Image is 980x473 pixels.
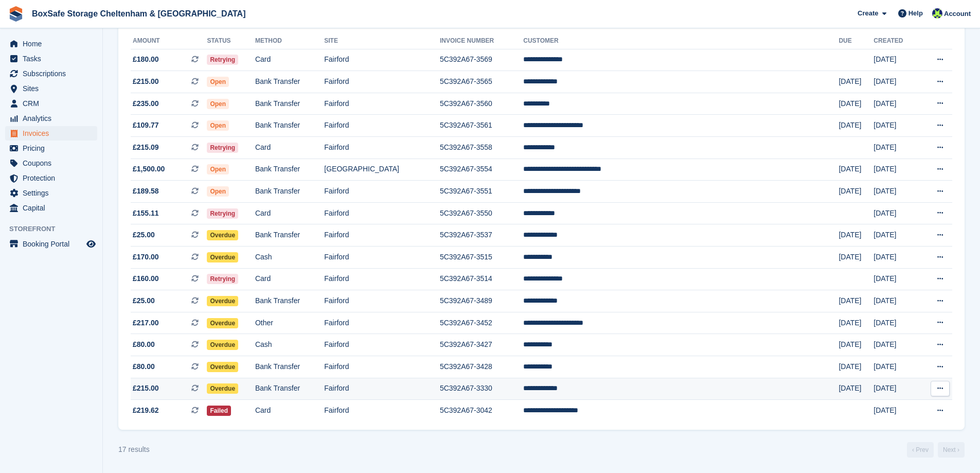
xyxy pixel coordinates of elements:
span: £25.00 [133,230,155,240]
span: Overdue [207,383,238,394]
td: 5C392A67-3515 [440,247,523,269]
td: Fairford [324,49,440,71]
td: [DATE] [839,224,874,247]
span: Invoices [23,126,84,141]
nav: Page [905,442,967,458]
span: £80.00 [133,361,155,372]
td: [DATE] [839,115,874,137]
td: [DATE] [874,93,919,115]
td: Fairford [324,137,440,159]
span: £109.77 [133,120,159,131]
span: £215.00 [133,383,159,394]
td: 5C392A67-3428 [440,356,523,378]
td: [DATE] [874,290,919,312]
span: Retrying [207,55,238,65]
span: Overdue [207,252,238,262]
th: Customer [523,33,839,49]
th: Invoice Number [440,33,523,49]
a: menu [5,237,97,251]
span: £160.00 [133,273,159,284]
span: Coupons [23,156,84,170]
td: [GEOGRAPHIC_DATA] [324,159,440,181]
span: £25.00 [133,295,155,306]
th: Method [255,33,324,49]
a: menu [5,51,97,66]
a: menu [5,171,97,185]
th: Amount [131,33,207,49]
td: Cash [255,334,324,356]
td: [DATE] [839,247,874,269]
span: Create [858,8,878,19]
span: £180.00 [133,54,159,65]
td: Fairford [324,334,440,356]
span: £189.58 [133,186,159,197]
td: Bank Transfer [255,181,324,203]
td: 5C392A67-3558 [440,137,523,159]
td: 5C392A67-3560 [440,93,523,115]
td: 5C392A67-3561 [440,115,523,137]
td: Fairford [324,400,440,422]
span: Protection [23,171,84,185]
td: [DATE] [874,71,919,93]
span: Subscriptions [23,66,84,81]
td: Card [255,49,324,71]
a: menu [5,201,97,215]
td: [DATE] [839,93,874,115]
a: menu [5,37,97,51]
img: Charlie Hammond [932,8,942,19]
td: Fairford [324,268,440,290]
td: [DATE] [874,115,919,137]
span: Tasks [23,51,84,66]
td: Card [255,268,324,290]
td: [DATE] [839,71,874,93]
span: Overdue [207,362,238,372]
td: Fairford [324,93,440,115]
span: £170.00 [133,252,159,262]
span: Open [207,77,229,87]
td: Bank Transfer [255,356,324,378]
td: 5C392A67-3537 [440,224,523,247]
td: Fairford [324,181,440,203]
a: menu [5,96,97,111]
span: £215.09 [133,142,159,153]
span: Overdue [207,230,238,240]
span: Overdue [207,318,238,328]
td: Bank Transfer [255,159,324,181]
span: Home [23,37,84,51]
td: Fairford [324,378,440,400]
th: Created [874,33,919,49]
td: Fairford [324,202,440,224]
span: Settings [23,186,84,200]
td: 5C392A67-3554 [440,159,523,181]
td: Bank Transfer [255,224,324,247]
div: 17 results [118,444,150,455]
td: [DATE] [874,268,919,290]
td: [DATE] [839,378,874,400]
td: Bank Transfer [255,115,324,137]
td: 5C392A67-3569 [440,49,523,71]
td: [DATE] [839,181,874,203]
span: CRM [23,96,84,111]
td: Other [255,312,324,334]
td: [DATE] [874,159,919,181]
td: Fairford [324,224,440,247]
td: [DATE] [874,334,919,356]
th: Due [839,33,874,49]
span: Open [207,186,229,197]
td: Bank Transfer [255,93,324,115]
td: [DATE] [874,356,919,378]
td: [DATE] [839,159,874,181]
span: Open [207,99,229,109]
td: [DATE] [874,137,919,159]
a: menu [5,156,97,170]
span: Open [207,120,229,131]
a: menu [5,111,97,126]
td: Fairford [324,71,440,93]
th: Site [324,33,440,49]
td: 5C392A67-3551 [440,181,523,203]
td: Fairford [324,312,440,334]
td: [DATE] [874,181,919,203]
td: [DATE] [874,202,919,224]
span: Retrying [207,208,238,219]
span: Failed [207,406,231,416]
